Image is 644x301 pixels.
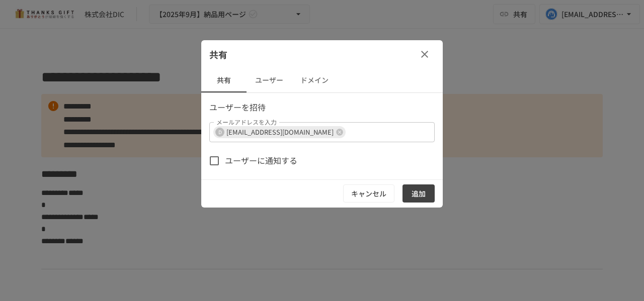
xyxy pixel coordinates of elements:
[403,184,435,203] button: 追加
[222,126,338,138] span: [EMAIL_ADDRESS][DOMAIN_NAME]
[201,68,247,92] button: 共有
[209,101,435,114] p: ユーザーを招待
[216,118,277,126] label: メールアドレスを入力
[225,154,297,167] span: ユーザーに通知する
[343,184,394,203] button: キャンセル
[247,68,292,92] button: ユーザー
[201,40,443,68] div: 共有
[215,128,224,137] div: D
[213,126,346,138] div: D[EMAIL_ADDRESS][DOMAIN_NAME]
[292,68,337,92] button: ドメイン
